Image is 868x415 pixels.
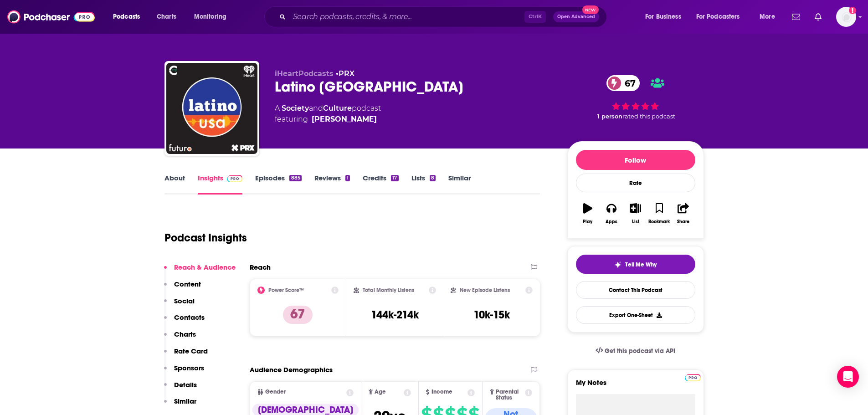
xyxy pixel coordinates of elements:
span: For Business [645,10,681,23]
a: Episodes885 [255,174,301,195]
button: Charts [164,330,196,347]
span: Age [375,389,386,395]
button: open menu [107,10,152,24]
span: New [582,5,599,14]
label: My Notes [576,378,695,394]
h3: 10k-15k [473,308,510,322]
a: Society [282,104,309,113]
a: InsightsPodchaser Pro [198,174,243,195]
button: Show profile menu [836,7,856,27]
h2: Audience Demographics [250,365,333,374]
p: Sponsors [174,364,204,372]
span: iHeartPodcasts [275,69,334,78]
a: Similar [448,174,471,195]
img: Podchaser - Follow, Share and Rate Podcasts [7,8,95,26]
span: Logged in as OneWorldLit [836,7,856,27]
a: Get this podcast via API [588,340,683,362]
button: Reach & Audience [164,263,236,280]
a: Credits17 [363,174,398,195]
span: Tell Me Why [625,261,657,268]
button: List [623,197,647,230]
span: Parental Status [496,389,524,401]
p: Contacts [174,313,205,322]
div: List [632,219,639,225]
p: Content [174,280,201,288]
span: Open Advanced [557,15,595,19]
div: 885 [289,175,301,181]
button: Content [164,280,201,297]
span: For Podcasters [696,10,740,23]
span: rated this podcast [622,113,675,120]
span: Ctrl K [524,11,546,23]
span: More [760,10,775,23]
div: 67 1 personrated this podcast [567,69,704,126]
img: Latino USA [166,63,257,154]
p: Social [174,297,195,305]
span: Get this podcast via API [605,347,675,355]
a: Culture [323,104,352,113]
button: open menu [690,10,753,24]
span: • [336,69,354,78]
span: 67 [616,75,640,91]
button: Export One-Sheet [576,306,695,324]
span: Income [431,389,452,395]
h2: Total Monthly Listens [363,287,414,293]
a: Charts [151,10,182,24]
button: open menu [639,10,693,24]
a: About [164,174,185,195]
h2: Reach [250,263,271,272]
button: Rate Card [164,347,208,364]
button: Similar [164,397,196,414]
a: Pro website [685,373,701,381]
div: A podcast [275,103,381,125]
span: 1 person [597,113,622,120]
div: Rate [576,174,695,192]
div: Share [677,219,689,225]
button: tell me why sparkleTell Me Why [576,255,695,274]
div: Apps [606,219,617,225]
p: Similar [174,397,196,405]
a: Show notifications dropdown [788,9,804,25]
a: Lists8 [411,174,436,195]
div: Play [583,219,592,225]
div: Open Intercom Messenger [837,366,859,388]
button: open menu [753,10,786,24]
span: Podcasts [113,10,140,23]
div: Search podcasts, credits, & more... [273,6,616,27]
a: Show notifications dropdown [811,9,825,25]
img: tell me why sparkle [614,261,621,268]
button: Apps [600,197,623,230]
img: User Profile [836,7,856,27]
div: 8 [430,175,436,181]
p: Details [174,380,197,389]
h1: Podcast Insights [164,231,247,245]
img: Podchaser Pro [685,374,701,381]
h2: Power Score™ [268,287,304,293]
button: Bookmark [647,197,671,230]
p: Rate Card [174,347,208,355]
span: and [309,104,323,113]
button: Social [164,297,195,313]
button: Play [576,197,600,230]
span: featuring [275,114,381,125]
div: Bookmark [648,219,670,225]
span: Monitoring [194,10,226,23]
a: Maria Hinojosa [312,114,377,125]
p: Charts [174,330,196,338]
p: 67 [283,306,313,324]
button: Sponsors [164,364,204,380]
a: 67 [606,75,640,91]
button: open menu [188,10,238,24]
h2: New Episode Listens [460,287,510,293]
a: PRX [339,69,354,78]
a: Contact This Podcast [576,281,695,299]
svg: Add a profile image [849,7,856,14]
span: Gender [265,389,286,395]
div: 1 [345,175,350,181]
img: Podchaser Pro [227,175,243,182]
a: Reviews1 [314,174,350,195]
button: Follow [576,150,695,170]
button: Share [671,197,695,230]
